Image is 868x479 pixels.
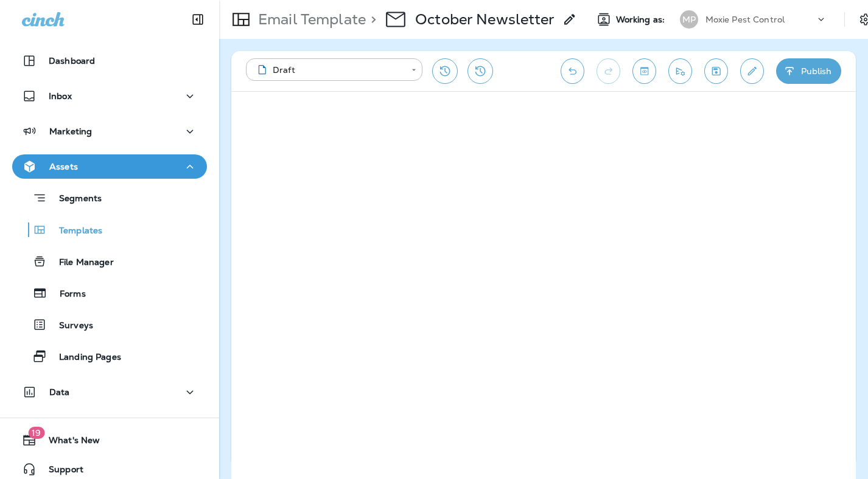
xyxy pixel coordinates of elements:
button: Dashboard [12,49,207,73]
button: Save [704,58,728,84]
p: Dashboard [49,56,95,66]
button: Edit details [740,58,764,84]
button: File Manager [12,249,207,274]
button: Send test email [668,58,692,84]
span: What's New [37,435,100,450]
button: 19What's New [12,428,207,452]
button: Restore from previous version [432,58,458,84]
button: Publish [776,58,841,84]
button: Collapse Sidebar [181,7,215,32]
p: Segments [47,193,102,205]
p: File Manager [47,257,114,269]
button: Data [12,380,207,404]
p: Surveys [47,320,93,332]
p: Email Template [253,10,366,29]
p: Templates [47,226,102,237]
p: October Newsletter [415,10,555,29]
button: Templates [12,217,207,243]
button: Segments [12,185,207,211]
p: Inbox [49,91,72,101]
p: Data [49,387,70,397]
p: Moxie Pest Control [705,15,785,24]
span: Support [37,464,83,479]
button: Marketing [12,119,207,143]
button: Inbox [12,84,207,108]
div: MP [680,10,698,29]
button: View Changelog [467,58,493,84]
button: Toggle preview [632,58,656,84]
p: Marketing [49,126,92,136]
button: Surveys [12,312,207,337]
p: Forms [47,289,86,300]
button: Assets [12,154,207,179]
p: > [366,10,376,29]
span: Working as: [616,15,668,25]
button: Landing Pages [12,343,207,369]
div: Draft [254,64,403,76]
span: 19 [28,427,44,439]
button: Undo [561,58,584,84]
p: Landing Pages [47,352,121,364]
p: Assets [49,162,78,171]
button: Forms [12,280,207,306]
